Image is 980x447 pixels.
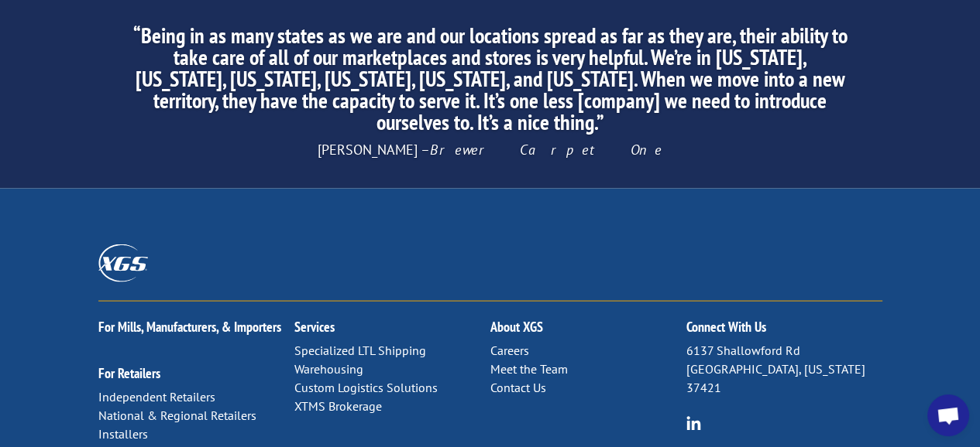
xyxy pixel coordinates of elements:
em: Brewer Carpet One [430,141,662,159]
a: XTMS Brokerage [294,398,382,414]
h2: “Being in as many states as we are and our locations spread as far as they are, their ability to ... [128,25,852,141]
a: For Mills, Manufacturers, & Importers [98,318,281,336]
span: [PERSON_NAME] – [318,141,662,159]
a: Careers [490,343,529,358]
div: Open chat [927,394,969,436]
img: group-6 [686,416,701,431]
a: National & Regional Retailers [98,408,256,423]
a: Installers [98,426,148,442]
a: Warehousing [294,361,363,377]
a: Services [294,318,335,336]
a: Meet the Team [490,361,568,377]
h2: Connect With Us [686,320,882,342]
img: XGS_Logos_ALL_2024_All_White [98,244,148,282]
a: About XGS [490,318,543,336]
a: Independent Retailers [98,389,215,404]
a: Custom Logistics Solutions [294,380,438,395]
p: 6137 Shallowford Rd [GEOGRAPHIC_DATA], [US_STATE] 37421 [686,342,882,397]
a: For Retailers [98,364,160,382]
a: Contact Us [490,380,546,395]
a: Specialized LTL Shipping [294,343,426,358]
